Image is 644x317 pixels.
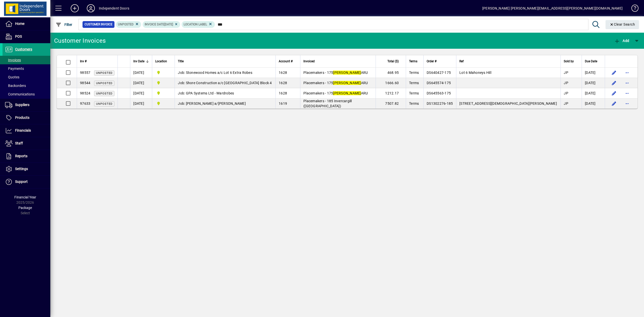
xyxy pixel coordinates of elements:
div: [PERSON_NAME] [PERSON_NAME][EMAIL_ADDRESS][PERSON_NAME][DOMAIN_NAME] [482,4,623,12]
span: Placemakers - 175 ARU [303,71,368,75]
a: Reports [3,150,50,163]
em: [PERSON_NAME] [333,91,361,95]
span: Unposted [96,71,112,75]
span: JP [564,71,568,75]
span: JP [564,81,568,85]
span: 98524 [80,91,90,95]
span: Inv # [80,59,87,64]
td: [DATE] [130,88,152,98]
span: Home [15,22,24,26]
span: Package [18,206,32,210]
span: JP [564,91,568,95]
span: Invoiced [303,59,315,64]
span: [DATE] [164,23,173,26]
a: Backorders [3,81,50,90]
div: Invoiced [303,59,373,64]
span: Customer Invoice [85,22,112,27]
span: Total ($) [387,59,399,64]
span: Ref [459,59,464,64]
span: Location Label [184,23,207,26]
button: Clear [606,20,639,29]
a: Suppliers [3,99,50,111]
span: Sold by [564,59,574,64]
span: Financial Year [14,195,36,199]
span: Unposted [96,82,112,85]
span: Job: Stonewood Homes a/c Lot 6 Extra Robes [178,71,252,75]
span: Job: GPA Systems Ltd - Wardrobes [178,91,234,95]
span: Terms [409,71,419,75]
span: Invoices [5,58,21,62]
div: Sold by [564,59,579,64]
span: Financials [15,128,31,132]
span: Job: Shore Construction a/c [GEOGRAPHIC_DATA] Block 4 [178,81,272,85]
span: Customers [15,47,32,51]
span: Backorders [5,84,26,88]
button: More options [623,99,631,108]
a: Communications [3,90,50,98]
div: Inv Date [133,59,149,64]
span: Timaru [155,101,172,106]
span: Terms [409,81,419,85]
span: 1619 [279,101,287,105]
span: 1628 [279,81,287,85]
span: Clear Search [610,22,635,26]
div: Independent Doors [99,4,129,12]
span: Placemakers - 185 Invercargill ([GEOGRAPHIC_DATA]) [303,99,352,108]
span: Quotes [5,75,19,79]
td: 1666.60 [376,78,406,88]
span: Settings [15,167,28,171]
td: [DATE] [582,68,605,78]
span: Products [15,116,29,120]
td: 1212.17 [376,88,406,98]
button: Add [613,36,630,45]
span: DS645563-175 [427,91,451,95]
span: Staff [15,141,23,145]
span: Order # [427,59,436,64]
a: Payments [3,64,50,73]
div: Order # [427,59,453,64]
span: Job: [PERSON_NAME] a/[PERSON_NAME] [178,101,246,105]
span: DS640427-175 [427,71,451,75]
button: Edit [610,89,618,97]
span: [STREET_ADDRESS][DEMOGRAPHIC_DATA][PERSON_NAME] [459,101,557,105]
button: Edit [610,99,618,108]
td: [DATE] [130,98,152,109]
td: 7507.82 [376,98,406,109]
td: 468.95 [376,68,406,78]
button: Add [67,4,83,13]
button: More options [623,89,631,97]
span: Support [15,180,28,184]
span: Location [155,59,167,64]
span: Placemakers - 175 ARU [303,91,368,95]
a: Staff [3,137,50,150]
span: Inv Date [133,59,144,64]
span: Timaru [155,90,172,96]
span: JP [564,101,568,105]
span: Terms [409,91,419,95]
button: Filter [54,20,74,29]
span: DS1302276-185 [427,101,453,105]
div: Total ($) [379,59,403,64]
button: Profile [83,4,99,13]
span: Payments [5,67,24,71]
span: 98557 [80,71,90,75]
span: Communications [5,92,35,96]
span: Timaru [155,80,172,86]
div: Account # [279,59,297,64]
a: Products [3,112,50,124]
div: Due Date [585,59,602,64]
a: Home [3,18,50,30]
div: Customer Invoices [54,37,106,45]
span: Lot 6 Mahoneys Hill [459,71,491,75]
a: POS [3,30,50,43]
button: Edit [610,69,618,77]
div: Ref [459,59,557,64]
td: [DATE] [582,78,605,88]
span: Account # [279,59,293,64]
span: Reports [15,154,27,158]
span: Terms [409,101,419,105]
td: [DATE] [582,98,605,109]
span: 97633 [80,101,90,105]
a: Invoices [3,56,50,64]
td: [DATE] [130,78,152,88]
